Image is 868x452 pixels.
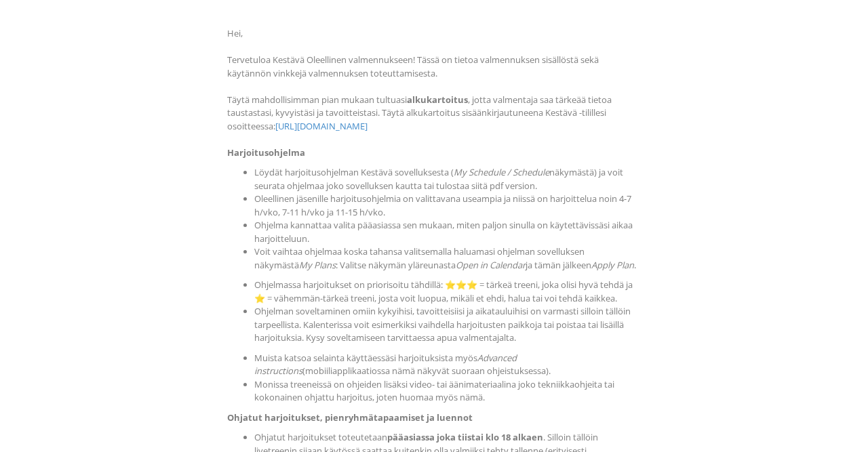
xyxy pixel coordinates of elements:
[254,279,641,305] li: Ohjelmassa harjoitukset on priorisoitu tähdillä: ⭐️⭐️⭐️ = tärkeä treeni, joka olisi hyvä tehdä ja...
[299,259,336,271] i: My Plans
[254,166,641,192] li: Löydät harjoitusohjelman Kestävä sovelluksesta ( näkymästä) ja voit seurata ohjelmaa joko sovellu...
[227,27,641,159] p: Hei, Tervetuloa Kestävä Oleellinen valmennukseen! Tässä on tietoa valmennuksen sisällöstä sekä kä...
[254,192,641,219] li: Oleellinen jäsenille harjoitusohjelmia on valittavana useampia ja niissä on harjoittelua noin 4-7...
[227,411,473,424] b: Ohjatut harjoitukset, pienryhmätapaamiset ja luennot
[407,94,468,106] b: alkukartoitus
[454,166,549,178] i: My Schedule / Schedule
[456,259,526,271] i: Open in Calendar
[275,120,368,132] a: [URL][DOMAIN_NAME]
[591,259,634,271] i: Apply Plan
[254,305,641,345] li: Ohjelman soveltaminen omiin kykyihisi, tavoitteisiisi ja aikatauluihisi on varmasti silloin tällö...
[227,146,305,159] b: Harjoitusohjelma
[254,378,641,405] li: Monissa treeneissä on ohjeiden lisäksi video- tai äänimateriaalina joko tekniikkaohjeita tai koko...
[254,245,641,272] li: Voit vaihtaa ohjelmaa koska tahansa valitsemalla haluamasi ohjelman sovelluksen näkymästä : Valit...
[254,352,517,377] i: Advanced instructions
[254,219,641,245] li: Ohjelma kannattaa valita pääasiassa sen mukaan, miten paljon sinulla on käytettävissäsi aikaa har...
[387,431,543,443] b: pääasiassa joka tiistai klo 18 alkaen
[254,352,641,378] li: Muista katsoa selainta käyttäessäsi harjoituksista myös (mobiiliapplikaatiossa nämä näkyvät suora...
